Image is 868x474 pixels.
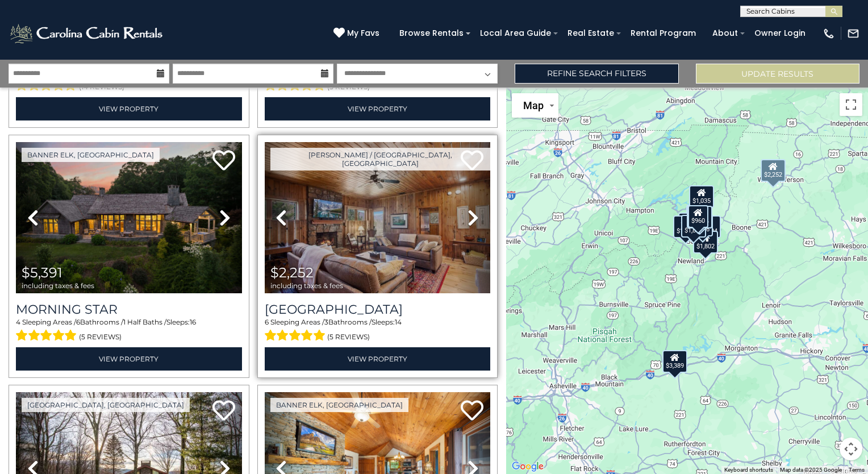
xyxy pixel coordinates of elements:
button: Map camera controls [840,438,862,460]
span: including taxes & fees [22,282,94,289]
span: 3 [324,318,328,326]
button: Update Results [696,64,859,84]
img: Google [509,459,546,474]
span: 14 [395,318,402,326]
img: mail-regular-white.png [847,27,859,40]
a: Morning Star [16,302,242,317]
span: 6 [265,318,269,326]
div: $1,974 [687,206,712,228]
div: $1,494 [695,215,720,238]
a: Banner Elk, [GEOGRAPHIC_DATA] [22,148,160,162]
a: [GEOGRAPHIC_DATA] [265,302,491,317]
a: View Property [16,347,242,371]
button: Keyboard shortcuts [724,466,773,474]
a: Refine Search Filters [515,64,678,84]
a: Open this area in Google Maps (opens a new window) [509,459,546,474]
h3: Bluff View Farm [265,302,491,317]
div: $1,802 [692,231,717,253]
span: Map [523,99,544,111]
span: 1 Half Baths / [123,318,166,326]
a: Rental Program [625,24,702,42]
span: 4 [16,318,20,326]
img: thumbnail_163276265.jpeg [16,142,242,293]
a: Add to favorites [212,399,235,423]
span: (5 reviews) [79,330,122,344]
a: Terms (opens in new tab) [849,467,865,473]
a: Owner Login [749,24,811,42]
span: $5,391 [22,264,62,281]
a: Browse Rentals [394,24,469,42]
span: $2,252 [270,264,314,281]
span: (5 reviews) [327,330,370,344]
a: Real Estate [562,24,620,42]
a: About [707,24,744,42]
img: phone-regular-white.png [823,27,835,40]
a: Banner Elk, [GEOGRAPHIC_DATA] [270,398,408,412]
div: $2,252 [761,159,786,182]
img: White-1-2.png [9,22,166,45]
div: $1,819 [681,215,706,238]
button: Toggle fullscreen view [840,93,862,116]
img: thumbnail_166194227.jpeg [265,142,491,293]
div: $1,035 [688,185,713,208]
div: Sleeping Areas / Bathrooms / Sleeps: [265,317,491,344]
a: Add to favorites [212,149,235,173]
a: View Property [16,97,242,120]
div: $3,389 [662,350,687,373]
a: View Property [265,97,491,120]
span: 6 [76,318,80,326]
a: Local Area Guide [474,24,557,42]
span: 16 [190,318,196,326]
button: Change map style [512,93,558,118]
span: My Favs [347,27,379,39]
span: Map data ©2025 Google [780,467,842,473]
div: Sleeping Areas / Bathrooms / Sleeps: [16,317,242,344]
a: Add to favorites [461,399,483,423]
div: $1,713 [673,215,698,238]
a: View Property [265,347,491,371]
div: $960 [688,205,708,228]
a: [GEOGRAPHIC_DATA], [GEOGRAPHIC_DATA] [22,398,190,412]
a: [PERSON_NAME] / [GEOGRAPHIC_DATA], [GEOGRAPHIC_DATA] [270,148,491,171]
span: including taxes & fees [270,282,343,289]
a: My Favs [333,27,382,40]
